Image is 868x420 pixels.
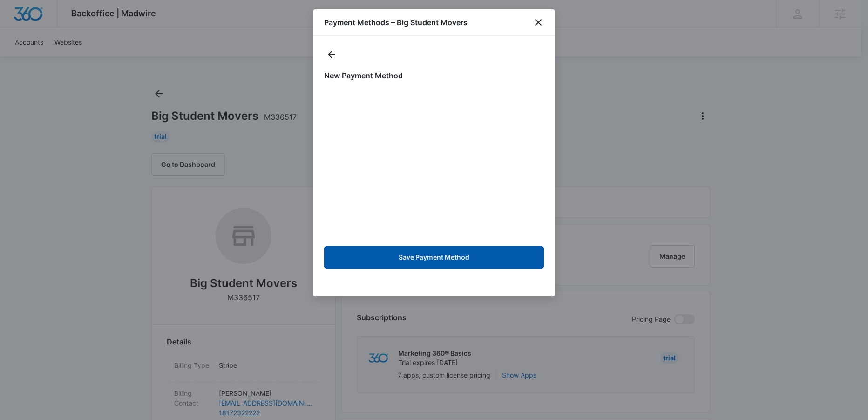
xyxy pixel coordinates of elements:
h1: Payment Methods – Big Student Movers [324,17,468,28]
button: actions.back [324,47,339,62]
button: Save Payment Method [324,246,544,269]
h1: New Payment Method [324,70,544,81]
iframe: Secure payment input frame [322,89,546,239]
button: close [533,17,544,28]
